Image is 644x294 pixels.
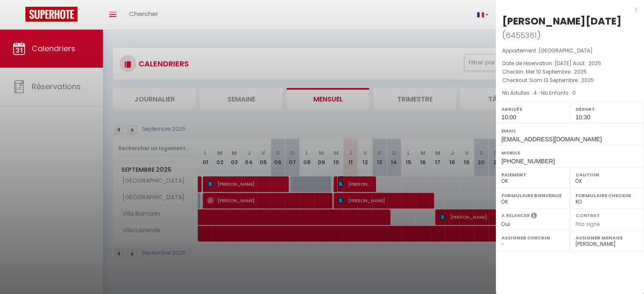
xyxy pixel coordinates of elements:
label: Formulaire Bienvenue [501,191,564,200]
label: Départ [575,105,638,113]
label: Arrivée [501,105,564,113]
span: Nb Enfants : 0 [541,89,576,96]
span: Mer 10 Septembre . 2025 [526,68,587,75]
label: Caution [575,170,638,179]
div: [PERSON_NAME][DATE] [502,14,622,28]
span: 10:00 [501,114,516,121]
label: Formulaire Checkin [575,191,638,200]
button: Ouvrir le widget de chat LiveChat [7,3,32,29]
span: 6455361 [506,30,537,41]
label: Assigner Checkin [501,234,564,242]
label: Contrat [575,212,600,217]
label: A relancer [501,212,530,219]
span: ( ) [502,29,541,41]
span: [PHONE_NUMBER] [501,158,555,165]
span: Nb Adultes : 4 - [502,89,576,96]
span: [GEOGRAPHIC_DATA] [539,47,593,54]
iframe: Chat [608,256,638,288]
label: Mobile [501,148,638,157]
p: Appartement : [502,47,638,55]
span: Pas signé [575,220,600,228]
i: Sélectionner OUI si vous souhaiter envoyer les séquences de messages post-checkout [531,212,537,221]
div: x [496,4,638,14]
p: Checkout : [502,76,638,85]
label: Assigner Menage [575,234,638,242]
span: [EMAIL_ADDRESS][DOMAIN_NAME] [501,136,602,143]
p: Checkin : [502,68,638,76]
p: Date de réservation : [502,59,638,68]
span: [DATE] Août . 2025 [555,60,601,67]
label: Email [501,126,638,135]
span: 10:30 [575,114,590,121]
span: Sam 13 Septembre . 2025 [530,77,594,84]
label: Paiement [501,170,564,179]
